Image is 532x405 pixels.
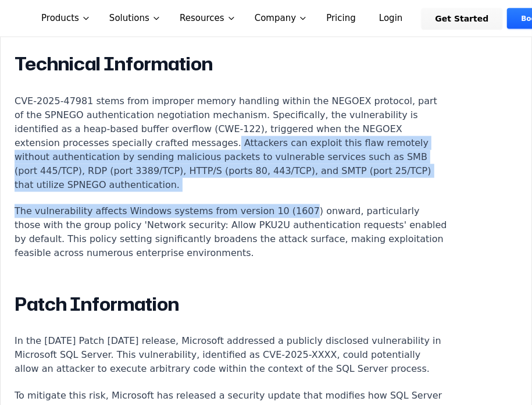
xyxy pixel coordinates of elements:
p: CVE-2025-47981 stems from improper memory handling within the NEGOEX protocol, part of the SPNEGO... [15,94,447,192]
h2: Technical Information [15,52,447,76]
a: Login [365,8,417,29]
p: In the [DATE] Patch [DATE] release, Microsoft addressed a publicly disclosed vulnerability in Mic... [15,335,447,376]
h2: Patch Information [15,293,447,316]
a: Get Started [422,8,503,29]
p: The vulnerability affects Windows systems from version 10 (1607) onward, particularly those with ... [15,204,447,260]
